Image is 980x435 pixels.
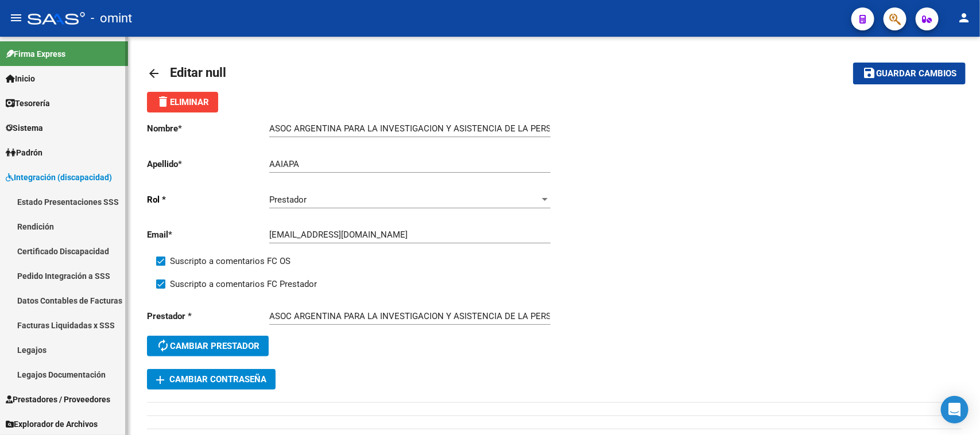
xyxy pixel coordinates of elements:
span: Cambiar Contraseña [156,374,266,384]
p: Email [147,228,269,241]
span: Tesorería [6,97,50,110]
button: Eliminar [147,92,218,112]
span: Padrón [6,146,42,159]
span: - omint [91,6,132,31]
mat-icon: save [862,66,876,80]
span: Prestadores / Proveedores [6,393,110,406]
mat-icon: delete [156,95,170,108]
span: Sistema [6,122,43,134]
span: Eliminar [156,97,209,107]
span: Explorador de Archivos [6,418,98,430]
mat-icon: add [153,373,167,387]
p: Apellido [147,158,269,170]
span: Suscripto a comentarios FC OS [170,254,290,268]
mat-icon: autorenew [156,339,170,352]
mat-icon: arrow_back [147,67,161,80]
p: Nombre [147,122,269,135]
p: Prestador * [147,310,269,323]
span: Guardar cambios [876,69,956,79]
span: Integración (discapacidad) [6,171,112,184]
button: Cambiar Contraseña [147,369,276,390]
mat-icon: menu [9,11,23,25]
span: Firma Express [6,48,65,60]
div: Open Intercom Messenger [941,396,969,424]
span: Inicio [6,72,35,85]
span: Cambiar prestador [156,341,259,351]
button: Cambiar prestador [147,336,269,356]
button: Guardar cambios [853,63,966,84]
span: Prestador [269,195,307,205]
p: Rol * [147,193,269,206]
mat-icon: person [957,11,971,25]
span: Suscripto a comentarios FC Prestador [170,277,317,291]
span: Editar null [170,65,226,80]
